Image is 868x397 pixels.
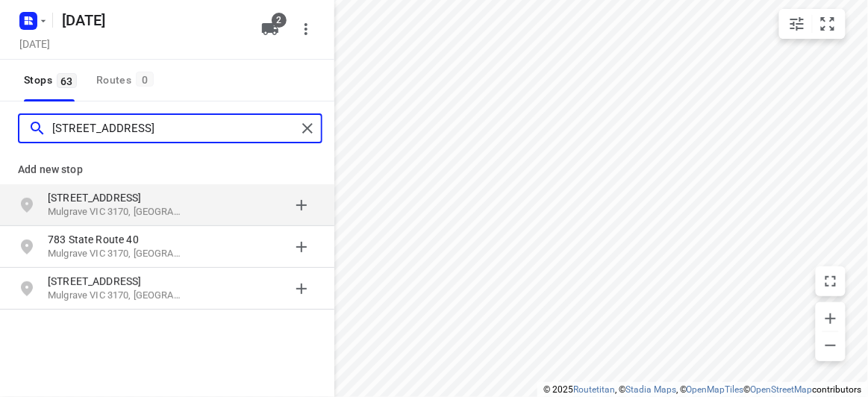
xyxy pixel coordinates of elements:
button: More [291,14,321,44]
h5: Project date [13,35,56,52]
a: OpenStreetMap [751,384,813,395]
p: Mulgrave VIC 3170, [GEOGRAPHIC_DATA] [48,205,185,219]
a: Routetitan [573,384,615,395]
p: 783 State Route 40 [48,232,185,247]
input: Add or search stops [52,117,296,140]
a: OpenMapTiles [687,384,744,395]
p: 783 Springvale Road Service Road [48,274,185,289]
button: 2 [255,14,285,44]
span: Stops [24,71,81,90]
p: [STREET_ADDRESS] [48,190,185,205]
span: 0 [136,72,154,87]
h5: [DATE] [56,8,249,32]
p: Mulgrave VIC 3170, [GEOGRAPHIC_DATA] [48,247,185,261]
div: Routes [96,71,158,90]
span: 2 [272,13,287,28]
p: Mulgrave VIC 3170, Australia [48,289,185,303]
a: Stadia Maps [625,384,676,395]
li: © 2025 , © , © © contributors [543,384,862,395]
div: small contained button group [779,9,846,39]
p: Add new stop [18,160,316,178]
span: 63 [57,73,77,88]
button: Fit zoom [813,9,843,39]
